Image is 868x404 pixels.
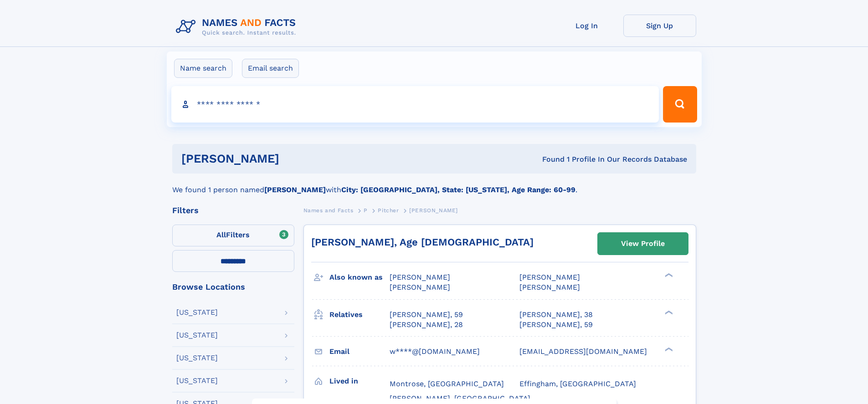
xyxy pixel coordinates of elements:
[663,346,673,352] div: ❯
[663,272,673,278] div: ❯
[172,283,294,291] div: Browse Locations
[411,154,687,164] div: Found 1 Profile In Our Records Database
[519,310,593,320] a: [PERSON_NAME], 38
[172,206,294,215] div: Filters
[550,15,623,37] a: Log In
[172,225,294,246] label: Filters
[176,332,218,339] div: [US_STATE]
[172,174,696,195] div: We found 1 person named with .
[174,59,232,78] label: Name search
[390,379,504,388] span: Montrose, [GEOGRAPHIC_DATA]
[378,205,399,216] a: Pitcher
[242,59,299,78] label: Email search
[390,273,450,281] span: [PERSON_NAME]
[311,236,534,248] a: [PERSON_NAME], Age [DEMOGRAPHIC_DATA]
[181,153,411,164] h1: [PERSON_NAME]
[390,310,463,320] a: [PERSON_NAME], 59
[364,205,368,216] a: P
[598,233,688,255] a: View Profile
[390,394,530,403] span: [PERSON_NAME], [GEOGRAPHIC_DATA]
[663,86,697,123] button: Search Button
[378,207,399,214] span: Pitcher
[172,15,303,39] img: Logo Names and Facts
[329,270,390,285] h3: Also known as
[329,373,390,389] h3: Lived in
[519,320,593,330] a: [PERSON_NAME], 59
[364,207,368,214] span: P
[329,307,390,322] h3: Relatives
[216,230,226,239] span: All
[519,379,636,388] span: Effingham, [GEOGRAPHIC_DATA]
[390,283,450,291] span: [PERSON_NAME]
[171,86,659,123] input: search input
[176,354,218,362] div: [US_STATE]
[329,344,390,359] h3: Email
[176,377,218,384] div: [US_STATE]
[621,233,665,254] div: View Profile
[519,273,580,281] span: [PERSON_NAME]
[303,205,354,216] a: Names and Facts
[663,309,673,315] div: ❯
[519,283,580,291] span: [PERSON_NAME]
[176,309,218,316] div: [US_STATE]
[409,207,458,214] span: [PERSON_NAME]
[264,185,326,194] b: [PERSON_NAME]
[341,185,575,194] b: City: [GEOGRAPHIC_DATA], State: [US_STATE], Age Range: 60-99
[623,15,696,37] a: Sign Up
[519,347,647,356] span: [EMAIL_ADDRESS][DOMAIN_NAME]
[390,320,463,330] a: [PERSON_NAME], 28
